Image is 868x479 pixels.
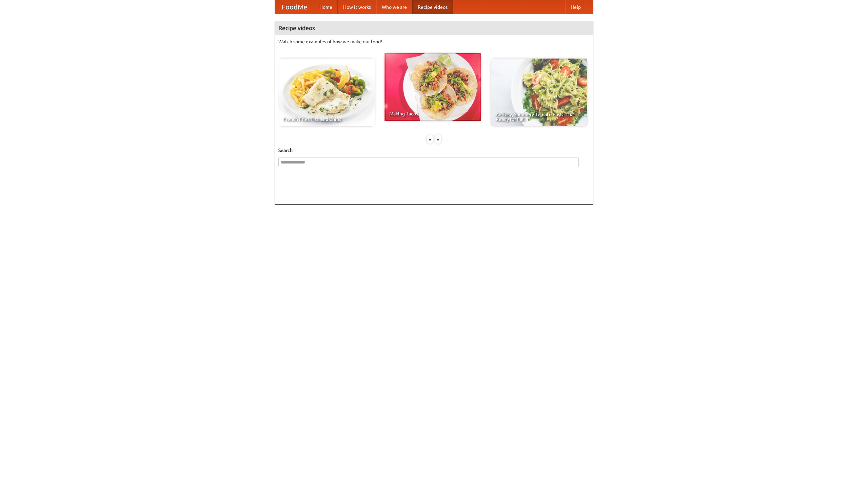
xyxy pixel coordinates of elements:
[278,59,375,126] a: French Fries Fish and Chips
[278,147,590,154] h5: Search
[384,53,481,121] a: Making Tacos
[283,117,370,122] span: French Fries Fish and Chips
[275,0,314,14] a: FoodMe
[427,135,433,144] div: «
[412,0,453,14] a: Recipe videos
[338,0,376,14] a: How it works
[435,135,441,144] div: »
[565,0,586,14] a: Help
[496,112,583,122] span: An Easy, Summery Tomato Pasta That's Ready for Fall
[389,111,476,116] span: Making Tacos
[491,59,587,126] a: An Easy, Summery Tomato Pasta That's Ready for Fall
[314,0,338,14] a: Home
[275,21,593,35] h4: Recipe videos
[376,0,412,14] a: Who we are
[278,38,590,45] p: Watch some examples of how we make our food!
